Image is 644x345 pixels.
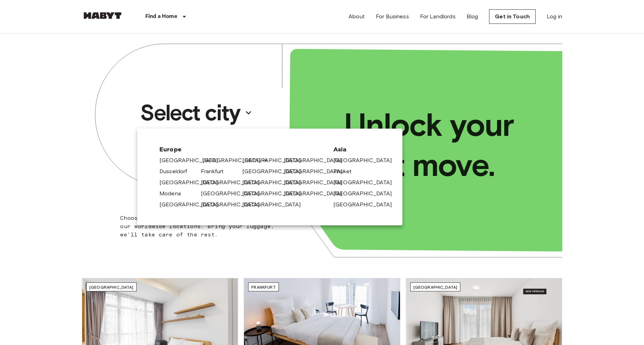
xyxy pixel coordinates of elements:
[202,156,268,165] a: [GEOGRAPHIC_DATA]
[201,201,266,209] a: [GEOGRAPHIC_DATA]
[333,189,399,198] a: [GEOGRAPHIC_DATA]
[201,178,266,187] a: [GEOGRAPHIC_DATA]
[159,201,225,209] a: [GEOGRAPHIC_DATA]
[159,178,225,187] a: [GEOGRAPHIC_DATA]
[242,156,308,165] a: [GEOGRAPHIC_DATA]
[333,156,399,165] a: [GEOGRAPHIC_DATA]
[201,167,231,176] a: Frankfurt
[284,167,349,176] a: [GEOGRAPHIC_DATA]
[201,189,266,198] a: [GEOGRAPHIC_DATA]
[333,145,380,153] span: Asia
[159,156,225,165] a: [GEOGRAPHIC_DATA]
[159,189,188,198] a: Modena
[284,156,349,165] a: [GEOGRAPHIC_DATA]
[242,189,308,198] a: [GEOGRAPHIC_DATA]
[333,167,359,176] a: Phuket
[242,167,308,176] a: [GEOGRAPHIC_DATA]
[242,201,308,209] a: [GEOGRAPHIC_DATA]
[284,178,349,187] a: [GEOGRAPHIC_DATA]
[333,201,399,209] a: [GEOGRAPHIC_DATA]
[333,178,399,187] a: [GEOGRAPHIC_DATA]
[284,189,349,198] a: [GEOGRAPHIC_DATA]
[159,167,194,176] a: Dusseldorf
[159,145,322,153] span: Europe
[242,178,308,187] a: [GEOGRAPHIC_DATA]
